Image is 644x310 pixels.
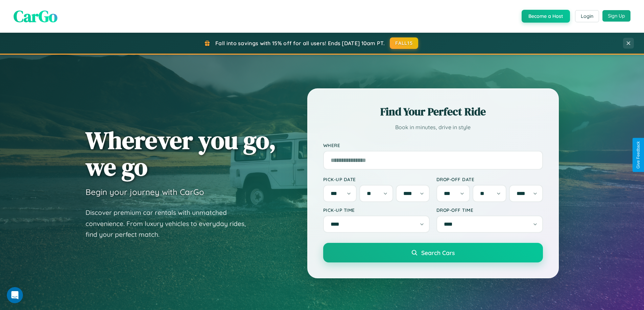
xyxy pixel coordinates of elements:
span: Fall into savings with 15% off for all users! Ends [DATE] 10am PT. [215,40,385,47]
button: Become a Host [522,10,570,23]
h1: Wherever you go, we go [86,127,276,180]
button: Sign Up [602,10,630,22]
label: Pick-up Time [323,207,430,213]
iframe: Intercom live chat [7,287,23,303]
p: Discover premium car rentals with unmatched convenience. From luxury vehicles to everyday rides, ... [86,207,255,240]
button: FALL15 [390,37,418,49]
span: CarGo [14,5,57,27]
button: Login [575,10,599,22]
h2: Find Your Perfect Ride [323,104,543,119]
p: Book in minutes, drive in style [323,122,543,132]
h3: Begin your journey with CarGo [86,187,204,197]
label: Drop-off Time [436,207,543,213]
span: Search Cars [421,249,455,256]
label: Drop-off Date [436,176,543,182]
label: Pick-up Date [323,176,430,182]
div: Give Feedback [636,141,641,169]
label: Where [323,142,543,148]
button: Search Cars [323,243,543,262]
